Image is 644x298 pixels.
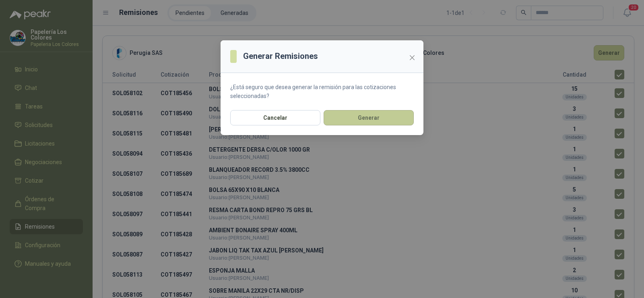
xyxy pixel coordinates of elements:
h3: Generar Remisiones [243,50,318,63]
button: Close [406,51,419,64]
span: close [409,54,415,61]
button: Cancelar [230,110,320,125]
button: Generar [324,110,414,125]
p: ¿Está seguro que desea generar la remisión para las cotizaciones seleccionadas? [230,83,414,100]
